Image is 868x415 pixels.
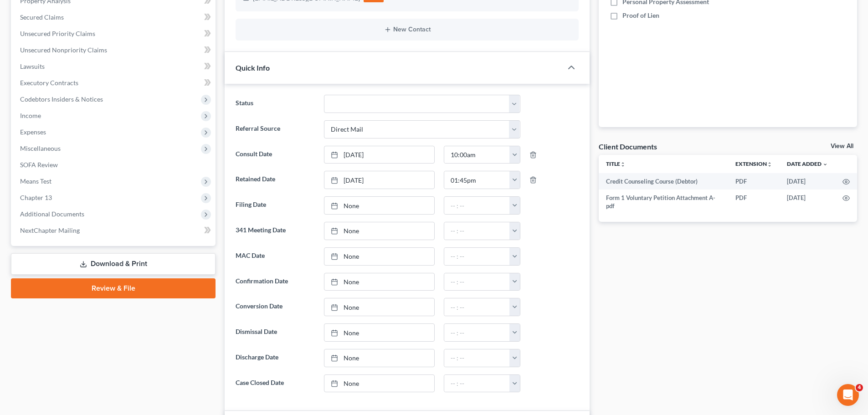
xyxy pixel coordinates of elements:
a: Unsecured Priority Claims [13,26,216,42]
input: -- : -- [444,171,510,189]
span: Income [20,112,41,119]
a: Download & Print [11,253,216,275]
a: Executory Contracts [13,75,216,91]
a: Unsecured Nonpriority Claims [13,42,216,58]
span: Quick Info [236,63,270,72]
i: unfold_more [620,162,626,167]
a: NextChapter Mailing [13,222,216,239]
td: PDF [728,173,780,190]
label: Dismissal Date [231,323,319,342]
input: -- : -- [444,197,510,214]
a: None [324,222,434,240]
td: PDF [728,190,780,215]
span: Secured Claims [20,13,64,21]
label: Consult Date [231,146,319,164]
a: None [324,273,434,291]
button: New Contact [243,26,571,33]
span: Lawsuits [20,62,45,70]
a: View All [831,143,853,149]
label: MAC Date [231,247,319,266]
input: -- : -- [444,222,510,240]
label: Case Closed Date [231,374,319,393]
iframe: Intercom live chat [837,384,859,406]
span: Miscellaneous [20,144,61,152]
label: Conversion Date [231,298,319,316]
td: Credit Counseling Course (Debtor) [599,173,728,190]
a: None [324,375,434,392]
label: 341 Meeting Date [231,222,319,240]
i: unfold_more [767,162,772,167]
label: Status [231,95,319,113]
span: 4 [856,384,863,391]
input: -- : -- [444,349,510,367]
td: [DATE] [780,190,835,215]
span: Executory Contracts [20,79,78,87]
span: Expenses [20,128,46,136]
input: -- : -- [444,273,510,291]
a: [DATE] [324,146,434,164]
a: Review & File [11,278,216,298]
span: Proof of Lien [622,11,659,20]
input: -- : -- [444,298,510,316]
label: Confirmation Date [231,273,319,291]
td: [DATE] [780,173,835,190]
td: Form 1 Voluntary Petition Attachment A-pdf [599,190,728,215]
label: Discharge Date [231,349,319,367]
a: None [324,349,434,367]
a: Titleunfold_more [606,160,626,167]
a: None [324,248,434,265]
a: None [324,324,434,341]
input: -- : -- [444,146,510,164]
span: Unsecured Priority Claims [20,30,95,37]
a: Date Added expand_more [787,160,828,167]
input: -- : -- [444,324,510,341]
input: -- : -- [444,375,510,392]
label: Referral Source [231,120,319,138]
a: [DATE] [324,171,434,189]
label: Filing Date [231,196,319,215]
a: None [324,298,434,316]
input: -- : -- [444,248,510,265]
div: Client Documents [599,142,657,151]
label: Retained Date [231,171,319,189]
span: Unsecured Nonpriority Claims [20,46,107,54]
span: NextChapter Mailing [20,226,80,234]
span: Codebtors Insiders & Notices [20,95,103,103]
span: Additional Documents [20,210,84,218]
span: Chapter 13 [20,194,52,201]
a: Lawsuits [13,58,216,75]
i: expand_more [822,162,828,167]
a: SOFA Review [13,157,216,173]
a: Extensionunfold_more [735,160,772,167]
span: SOFA Review [20,161,58,169]
a: Secured Claims [13,9,216,26]
a: None [324,197,434,214]
span: Means Test [20,177,51,185]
